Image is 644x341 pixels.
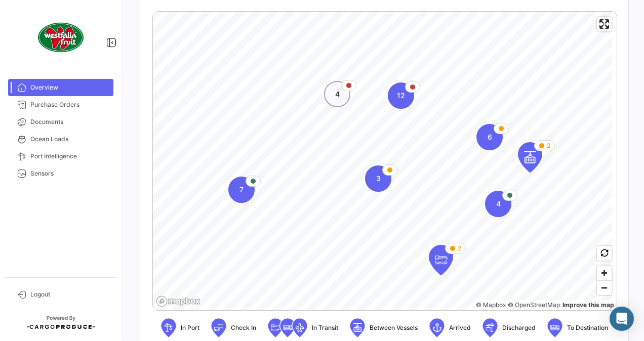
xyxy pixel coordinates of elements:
[397,91,405,101] span: 12
[388,82,414,109] div: Map marker
[496,199,501,209] span: 4
[476,301,506,309] a: Mapbox
[476,124,503,150] div: Map marker
[485,191,511,217] div: Map marker
[458,244,461,253] span: 2
[30,100,109,109] span: Purchase Orders
[30,117,109,126] span: Documents
[181,323,199,332] span: In Port
[597,280,612,295] button: Zoom out
[518,142,542,173] div: Map marker
[156,295,200,307] a: Mapbox logo
[228,177,255,203] div: Map marker
[365,165,391,192] div: Map marker
[597,281,612,295] span: Zoom out
[231,323,256,332] span: Check In
[449,323,471,332] span: Arrived
[502,323,536,332] span: Discharged
[30,152,109,161] span: Port Intelligence
[567,323,608,332] span: To Destination
[597,17,612,31] button: Enter fullscreen
[8,131,113,148] a: Ocean Loads
[312,323,338,332] span: In Transit
[508,301,560,309] a: OpenStreetMap
[239,185,244,195] span: 7
[30,290,109,299] span: Logout
[324,81,350,107] div: Map marker
[8,148,113,165] a: Port Intelligence
[376,174,381,184] span: 3
[429,245,453,275] div: Map marker
[488,132,492,142] span: 6
[610,307,634,331] div: Open Intercom Messenger
[8,113,113,131] a: Documents
[370,323,418,332] span: Between Vessels
[35,12,86,63] img: client-50.png
[547,141,550,150] span: 2
[30,135,109,144] span: Ocean Loads
[8,79,113,96] a: Overview
[8,96,113,113] a: Purchase Orders
[8,165,113,182] a: Sensors
[153,12,612,311] canvas: Map
[597,266,612,280] button: Zoom in
[562,301,614,309] a: Map feedback
[335,89,340,99] span: 4
[30,169,109,178] span: Sensors
[30,83,109,92] span: Overview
